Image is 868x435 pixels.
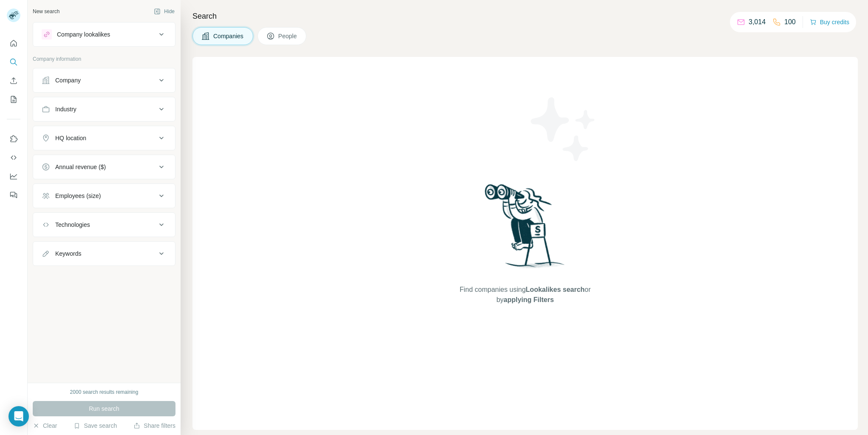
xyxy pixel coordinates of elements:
[525,91,602,167] img: Surfe Illustration - Stars
[33,70,175,90] button: Company
[33,186,175,206] button: Employees (size)
[33,157,175,177] button: Annual revenue ($)
[7,187,20,203] button: Feedback
[503,296,554,303] span: applying Filters
[526,286,585,293] span: Lookalikes search
[213,32,244,40] span: Companies
[148,5,181,18] button: Hide
[749,17,766,27] p: 3,014
[7,169,20,184] button: Dashboard
[55,220,90,229] div: Technologies
[457,285,593,305] span: Find companies using or by
[33,55,175,63] p: Company information
[810,16,849,28] button: Buy credits
[133,421,175,430] button: Share filters
[8,406,29,427] div: Open Intercom Messenger
[7,150,20,165] button: Use Surfe API
[33,128,175,148] button: HQ location
[33,99,175,119] button: Industry
[55,163,106,171] div: Annual revenue ($)
[55,105,76,113] div: Industry
[74,421,117,430] button: Save search
[7,131,20,147] button: Use Surfe on LinkedIn
[784,17,796,27] p: 100
[33,215,175,235] button: Technologies
[33,421,57,430] button: Clear
[278,32,298,40] span: People
[7,36,20,51] button: Quick start
[70,388,139,396] div: 2000 search results remaining
[481,182,569,277] img: Surfe Illustration - Woman searching with binoculars
[7,92,20,107] button: My lists
[7,73,20,88] button: Enrich CSV
[55,134,86,142] div: HQ location
[7,54,20,70] button: Search
[33,8,59,15] div: New search
[33,24,175,45] button: Company lookalikes
[55,192,101,200] div: Employees (size)
[57,30,110,39] div: Company lookalikes
[33,243,175,264] button: Keywords
[55,249,81,258] div: Keywords
[192,10,858,22] h4: Search
[55,76,81,85] div: Company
